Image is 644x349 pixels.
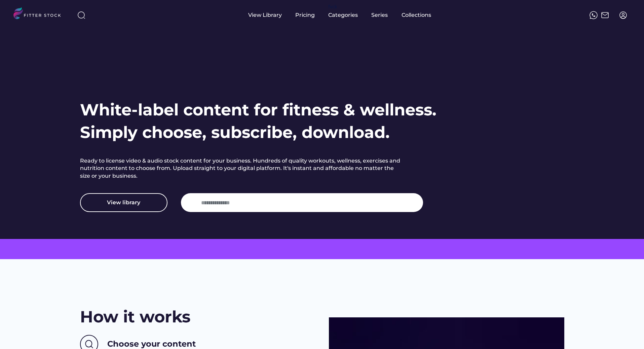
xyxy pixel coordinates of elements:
[371,11,388,19] div: Series
[402,11,431,19] div: Collections
[619,11,627,19] img: profile-circle.svg
[248,11,282,19] div: View Library
[13,7,67,21] img: LOGO.svg
[601,11,609,19] img: Frame%2051.svg
[77,11,85,19] img: search-normal%203.svg
[590,11,598,19] img: meteor-icons_whatsapp%20%281%29.svg
[80,157,403,180] h2: Ready to license video & audio stock content for your business. Hundreds of quality workouts, wel...
[328,3,337,10] div: fvck
[295,11,315,19] div: Pricing
[80,306,190,328] h2: How it works
[80,99,437,144] h1: White-label content for fitness & wellness. Simply choose, subscribe, download.
[188,199,196,207] img: yH5BAEAAAAALAAAAAABAAEAAAIBRAA7
[328,11,358,19] div: Categories
[80,193,167,212] button: View library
